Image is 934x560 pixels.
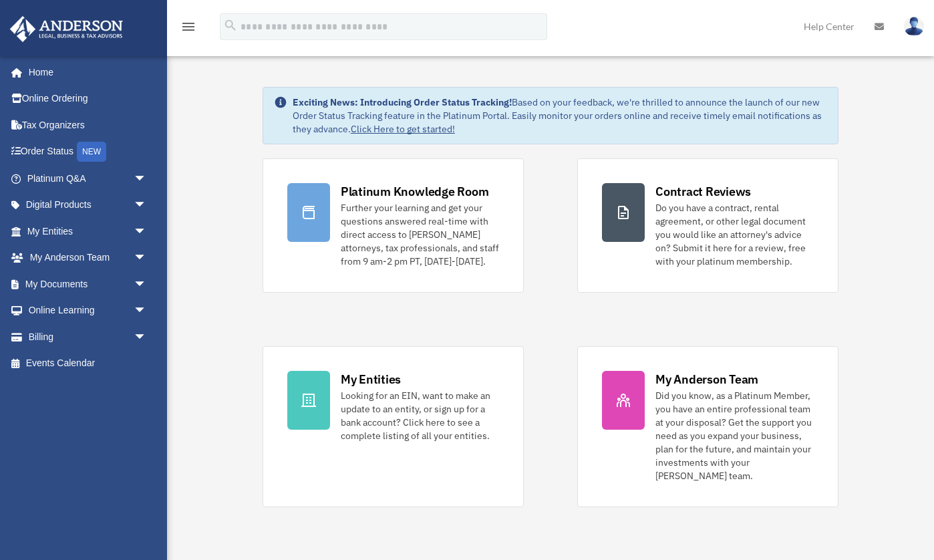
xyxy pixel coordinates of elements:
[655,201,814,268] div: Do you have a contract, rental agreement, or other legal document you would like an attorney's ad...
[9,271,167,297] a: My Documentsarrow_drop_down
[263,346,524,507] a: My Entities Looking for an EIN, want to make an update to an entity, or sign up for a bank accoun...
[293,96,512,108] strong: Exciting News: Introducing Order Status Tracking!
[134,323,160,351] span: arrow_drop_down
[655,371,758,388] div: My Anderson Team
[134,271,160,298] span: arrow_drop_down
[9,138,167,166] a: Order StatusNEW
[134,192,160,219] span: arrow_drop_down
[9,86,167,112] a: Online Ordering
[223,18,238,33] i: search
[9,112,167,138] a: Tax Organizers
[341,389,499,442] div: Looking for an EIN, want to make an update to an entity, or sign up for a bank account? Click her...
[655,183,751,200] div: Contract Reviews
[9,165,167,192] a: Platinum Q&Aarrow_drop_down
[577,346,838,507] a: My Anderson Team Did you know, as a Platinum Member, you have an entire professional team at your...
[9,218,167,245] a: My Entitiesarrow_drop_down
[9,192,167,219] a: Digital Productsarrow_drop_down
[341,183,489,200] div: Platinum Knowledge Room
[77,142,106,162] div: NEW
[904,17,924,36] img: User Pic
[263,158,524,293] a: Platinum Knowledge Room Further your learning and get your questions answered real-time with dire...
[341,201,499,268] div: Further your learning and get your questions answered real-time with direct access to [PERSON_NAM...
[180,23,196,35] a: menu
[9,245,167,271] a: My Anderson Teamarrow_drop_down
[9,323,167,350] a: Billingarrow_drop_down
[293,96,827,136] div: Based on your feedback, we're thrilled to announce the launch of our new Order Status Tracking fe...
[134,218,160,245] span: arrow_drop_down
[180,19,196,35] i: menu
[351,123,455,135] a: Click Here to get started!
[577,158,838,293] a: Contract Reviews Do you have a contract, rental agreement, or other legal document you would like...
[341,371,401,388] div: My Entities
[134,245,160,272] span: arrow_drop_down
[9,350,167,377] a: Events Calendar
[6,16,127,42] img: Anderson Advisors Platinum Portal
[134,297,160,325] span: arrow_drop_down
[655,389,814,482] div: Did you know, as a Platinum Member, you have an entire professional team at your disposal? Get th...
[9,297,167,324] a: Online Learningarrow_drop_down
[134,165,160,192] span: arrow_drop_down
[9,59,160,86] a: Home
